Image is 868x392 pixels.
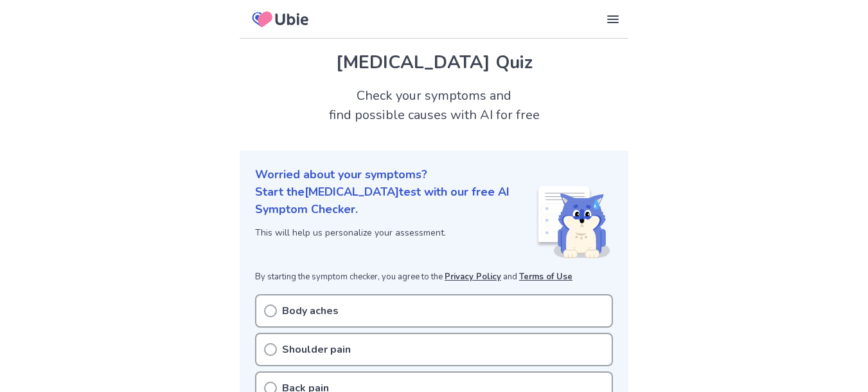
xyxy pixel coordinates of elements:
p: Worried about your symptoms? [255,166,613,183]
h2: Check your symptoms and find possible causes with AI for free [240,86,628,125]
img: Shiba [536,186,610,258]
a: Terms of Use [519,271,572,283]
p: By starting the symptom checker, you agree to the and [255,271,613,284]
h1: [MEDICAL_DATA] Quiz [255,49,613,76]
p: Shoulder pain [282,342,351,357]
p: This will help us personalize your assessment. [255,226,536,239]
p: Start the [MEDICAL_DATA] test with our free AI Symptom Checker. [255,183,536,218]
a: Privacy Policy [445,271,501,283]
p: Body aches [282,303,339,319]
